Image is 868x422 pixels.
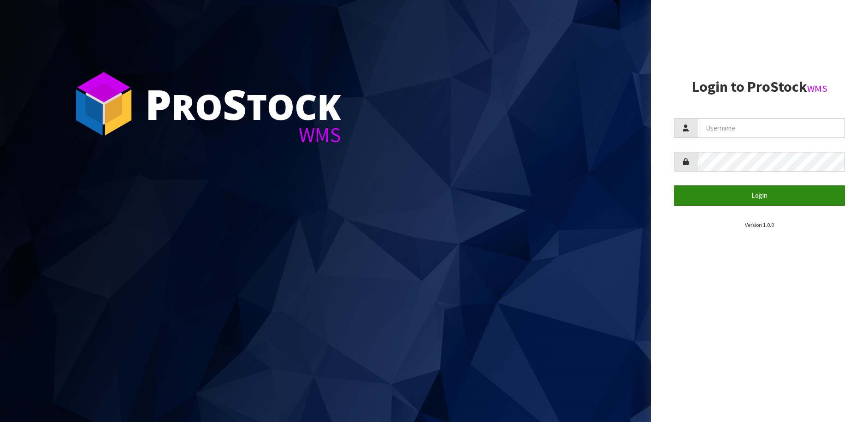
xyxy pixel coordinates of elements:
input: Username [697,118,845,138]
span: P [145,76,171,132]
div: WMS [145,125,341,145]
span: S [223,76,247,132]
h2: Login to ProStock [674,79,845,95]
img: ProStock Cube [69,69,138,138]
div: ro tock [145,83,341,125]
button: Login [674,185,845,205]
small: Version 1.0.0 [745,221,774,228]
small: WMS [807,83,827,95]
